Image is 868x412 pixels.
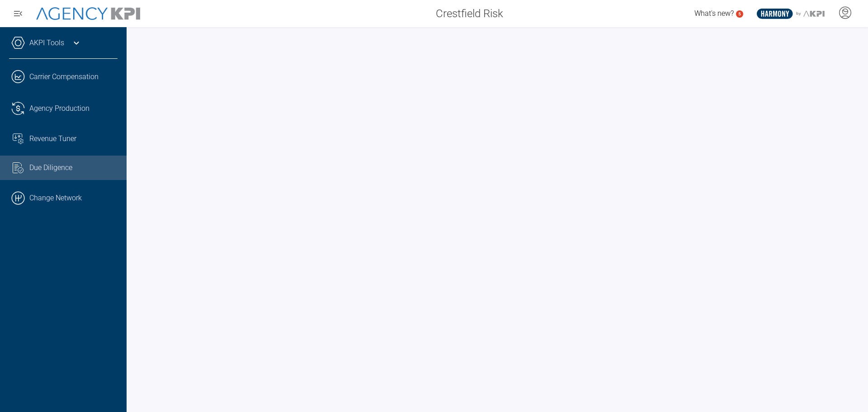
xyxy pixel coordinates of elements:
span: Agency Production [29,103,90,114]
span: Revenue Tuner [29,133,76,144]
text: 5 [738,11,741,16]
img: AgencyKPI [36,7,140,20]
a: AKPI Tools [29,38,64,48]
a: 5 [736,10,743,18]
span: Crestfield Risk [436,5,503,22]
span: Due Diligence [29,162,72,173]
span: What's new? [694,9,734,18]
